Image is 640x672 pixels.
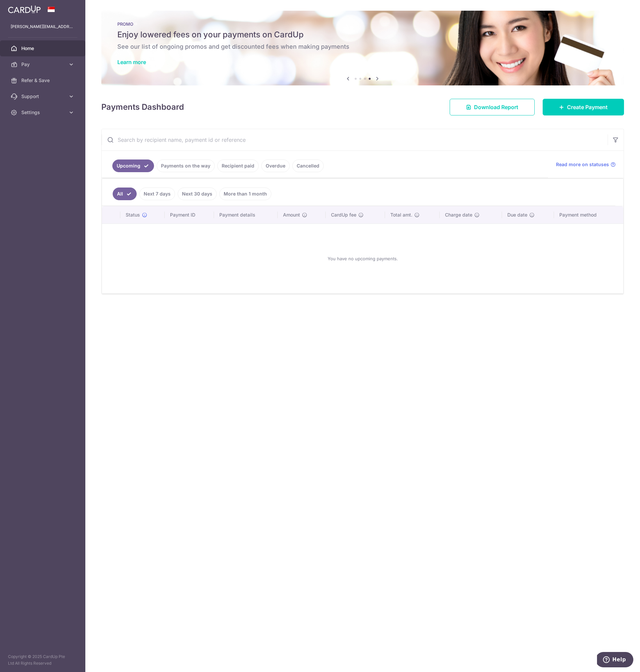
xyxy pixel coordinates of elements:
a: More than 1 month [219,188,271,200]
span: Charge date [445,212,472,218]
a: Next 30 days [178,188,217,200]
a: Recipient paid [217,159,259,172]
iframe: Opens a widget where you can find more information [597,652,633,669]
th: Payment details [214,206,278,224]
a: Create Payment [543,99,624,115]
span: Amount [283,212,300,218]
a: Download Report [450,99,535,115]
a: Payments on the way [157,159,215,172]
span: Due date [507,212,527,218]
div: You have no upcoming payments. [110,229,615,288]
span: CardUp fee [331,212,356,218]
span: Create Payment [567,103,608,111]
span: Home [21,45,65,52]
p: PROMO [117,21,608,27]
a: Upcoming [112,159,154,172]
span: Settings [21,109,65,116]
img: CardUp [8,5,41,13]
span: Download Report [474,103,518,111]
a: Next 7 days [139,188,175,200]
span: Pay [21,61,65,68]
span: Total amt. [390,212,412,218]
img: Latest Promos banner [101,11,624,85]
h6: See our list of ongoing promos and get discounted fees when making payments [117,43,608,51]
span: Refer & Save [21,77,65,84]
h5: Enjoy lowered fees on your payments on CardUp [117,29,608,40]
a: Cancelled [292,159,324,172]
th: Payment method [554,206,623,224]
a: Read more on statuses [556,161,616,168]
a: Overdue [261,159,290,172]
span: Read more on statuses [556,161,609,168]
a: All [113,188,137,200]
span: Status [126,212,140,218]
h4: Payments Dashboard [101,101,184,113]
a: Learn more [117,59,146,65]
p: [PERSON_NAME][EMAIL_ADDRESS][DOMAIN_NAME] [11,23,75,30]
input: Search by recipient name, payment id or reference [102,129,608,150]
span: Support [21,93,65,100]
th: Payment ID [165,206,214,224]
